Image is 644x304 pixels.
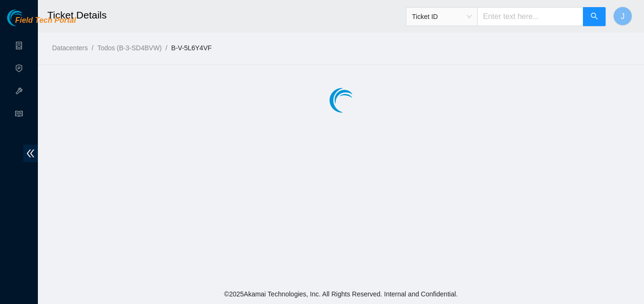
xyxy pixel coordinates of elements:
span: Ticket ID [412,9,472,24]
img: Akamai Technologies [7,9,48,26]
span: / [91,44,93,52]
footer: © 2025 Akamai Technologies, Inc. All Rights Reserved. Internal and Confidential. [38,284,644,304]
span: Field Tech Portal [15,16,76,25]
a: Akamai TechnologiesField Tech Portal [7,17,76,29]
span: J [621,10,625,22]
a: Todos (B-3-SD4BVW) [97,44,161,52]
input: Enter text here... [477,7,583,26]
button: J [613,7,632,26]
a: Datacenters [52,44,88,52]
span: double-left [23,145,38,162]
span: read [15,106,23,125]
span: / [166,44,168,52]
a: B-V-5L6Y4VF [171,44,212,52]
button: search [583,7,606,26]
span: search [590,12,598,21]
